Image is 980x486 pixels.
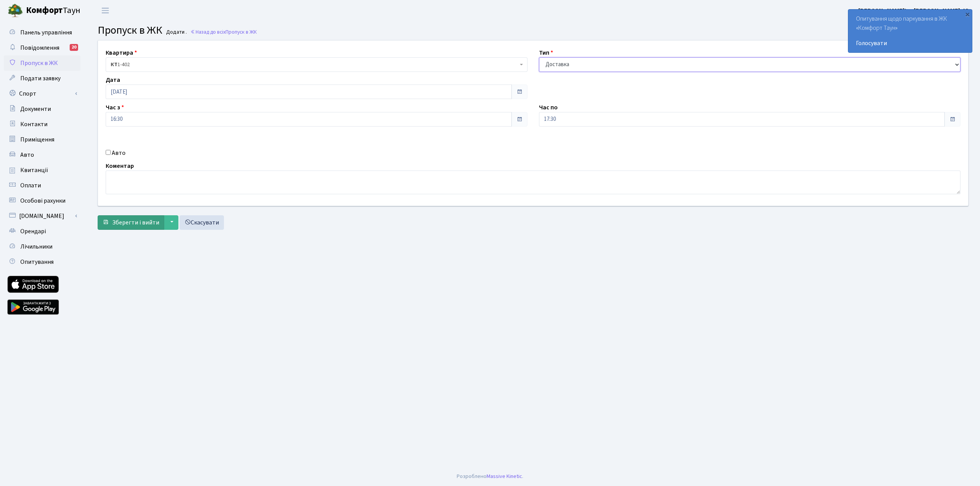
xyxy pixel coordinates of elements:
span: Пропуск в ЖК [98,23,162,38]
a: Опитування [4,254,80,270]
a: Спорт [4,86,80,101]
span: Орендарі [20,227,46,236]
span: Зберегти і вийти [112,218,159,227]
span: Оплати [20,181,41,190]
label: Авто [112,148,126,158]
a: Контакти [4,117,80,132]
a: Авто [4,147,80,163]
b: КТ [111,61,118,68]
a: Лічильники [4,239,80,254]
span: Авто [20,151,34,159]
a: Особові рахунки [4,193,80,208]
span: Документи [20,105,51,113]
span: Таун [26,4,80,17]
span: <b>КТ</b>&nbsp;&nbsp;&nbsp;&nbsp;1-402 [111,61,518,68]
a: [DOMAIN_NAME] [4,208,80,224]
span: Повідомлення [20,44,59,52]
label: Тип [539,48,553,57]
b: Комфорт [26,4,63,16]
span: Приміщення [20,135,54,144]
span: Лічильники [20,242,52,251]
a: [PERSON_NAME]’єв [PERSON_NAME]. Ю. [858,6,971,15]
span: Пропуск в ЖК [20,59,58,67]
span: Квитанції [20,166,48,174]
a: Назад до всіхПропуск в ЖК [190,28,257,36]
a: Панель управління [4,25,80,40]
button: Переключити навігацію [96,4,115,17]
button: Зберегти і вийти [98,215,164,230]
span: <b>КТ</b>&nbsp;&nbsp;&nbsp;&nbsp;1-402 [106,57,528,72]
span: Подати заявку [20,74,60,83]
a: Орендарі [4,224,80,239]
div: Розроблено . [457,472,523,481]
small: Додати . [165,29,187,36]
span: Пропуск в ЖК [225,28,257,36]
span: Опитування [20,258,54,266]
a: Скасувати [180,215,224,230]
a: Подати заявку [4,71,80,86]
a: Голосувати [856,39,964,48]
label: Дата [106,75,120,85]
label: Квартира [106,48,137,57]
a: Пропуск в ЖК [4,55,80,71]
b: [PERSON_NAME]’єв [PERSON_NAME]. Ю. [858,7,971,15]
span: Контакти [20,120,47,128]
div: × [964,10,971,18]
label: Коментар [106,161,134,171]
div: 20 [70,44,78,51]
label: Час по [539,103,558,112]
a: Приміщення [4,132,80,147]
a: Документи [4,101,80,117]
img: logo.png [8,3,23,18]
span: Панель управління [20,28,72,37]
a: Квитанції [4,163,80,178]
label: Час з [106,103,124,112]
a: Оплати [4,178,80,193]
span: Особові рахунки [20,197,65,205]
a: Massive Kinetic [487,472,522,480]
div: Опитування щодо паркування в ЖК «Комфорт Таун» [848,10,972,52]
a: Повідомлення20 [4,40,80,55]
